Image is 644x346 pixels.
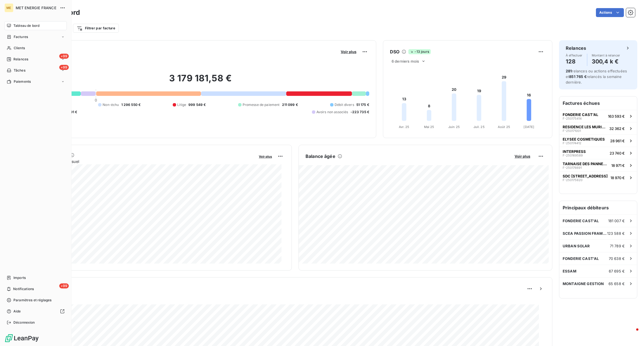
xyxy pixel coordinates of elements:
[390,48,399,55] h6: DSO
[14,79,31,84] span: Paiements
[14,68,25,73] span: Tâches
[59,283,69,288] span: +99
[13,320,35,325] span: Déconnexion
[498,125,510,129] tspan: Août 25
[609,256,625,261] span: 70 638 €
[524,125,534,129] tspan: [DATE]
[559,159,637,171] button: TARNAISE DES PANNEAUX SASF-25017669118 971 €
[566,69,627,84] span: relances ou actions effectuées et relancés la semaine dernière.
[95,98,97,102] span: 0
[609,281,625,286] span: 65 658 €
[59,54,69,59] span: +99
[563,281,604,286] span: MONTAIGNE GESTION
[610,151,625,155] span: 23 740 €
[608,114,625,119] span: 163 593 €
[563,129,581,132] span: F-250171001
[608,219,625,223] span: 181 007 €
[610,244,625,248] span: 71 789 €
[569,74,586,79] span: 851 765 €
[59,65,69,70] span: +99
[4,3,13,12] div: ME
[563,154,583,157] span: F-250169589
[4,307,67,316] a: Aide
[392,59,419,63] span: 6 derniers mois
[13,57,28,62] span: Relances
[563,141,581,145] span: F-250174412
[282,102,298,107] span: 211 099 €
[611,163,625,168] span: 18 971 €
[188,102,206,107] span: 999 549 €
[177,102,186,107] span: Litige
[610,176,625,180] span: 18 970 €
[563,231,607,236] span: SCEA PASSION FRAMBOISES
[610,139,625,143] span: 28 961 €
[515,154,530,158] span: Voir plus
[559,96,637,110] h6: Factures échues
[4,334,39,343] img: Logo LeanPay
[609,269,625,273] span: 67 695 €
[563,174,608,178] span: SDC [STREET_ADDRESS]
[73,24,119,33] button: Filtrer par facture
[473,125,485,129] tspan: Juil. 25
[566,57,583,66] h4: 128
[316,110,348,115] span: Avoirs non associés
[566,54,583,57] span: À effectuer
[559,201,637,214] h6: Principaux débiteurs
[14,46,25,51] span: Clients
[563,269,576,273] span: ESSAM
[625,327,638,340] iframe: Intercom live chat
[399,125,409,129] tspan: Avr. 25
[563,137,605,141] span: ELYSEE COSMETIQUES
[13,275,26,280] span: Imports
[103,102,119,107] span: Non-échu
[259,155,272,158] span: Voir plus
[563,125,607,129] span: RESIDENCE LES MURIERS
[559,171,637,184] button: SDC [STREET_ADDRESS]F-25017582018 970 €
[335,102,354,107] span: Débit divers
[424,125,434,129] tspan: Mai 25
[13,286,34,292] span: Notifications
[351,110,370,115] span: -223 735 €
[339,49,358,54] button: Voir plus
[563,166,582,169] span: F-250176691
[607,231,625,236] span: 123 588 €
[563,162,609,166] span: TARNAISE DES PANNEAUX SAS
[306,153,335,160] h6: Balance âgée
[563,178,583,182] span: F-250175820
[513,154,532,159] button: Voir plus
[16,6,56,10] span: MET ENERGIE FRANCE
[13,298,51,303] span: Paramètres et réglages
[408,49,430,54] span: -13 jours
[243,102,280,107] span: Promesse de paiement
[341,49,356,54] span: Voir plus
[14,34,28,39] span: Factures
[559,110,637,122] button: FONDERIE CAST'ALF-250175414163 593 €
[121,102,141,107] span: 1 296 550 €
[559,147,637,159] button: INTERPRESSF-25016958923 740 €
[592,54,620,57] span: Montant à relancer
[356,102,369,107] span: 51 175 €
[566,45,586,51] h6: Relances
[563,256,599,261] span: FONDERIE CAST'AL
[448,125,460,129] tspan: Juin 25
[13,309,21,314] span: Aide
[563,117,582,120] span: F-250175414
[563,112,598,117] span: FONDERIE CAST'AL
[13,23,39,28] span: Tableau de bord
[32,158,255,164] span: Chiffre d'affaires mensuel
[257,154,274,159] button: Voir plus
[563,149,586,154] span: INTERPRESS
[559,122,637,134] button: RESIDENCE LES MURIERSF-25017100132 362 €
[32,73,369,89] h2: 3 179 181,58 €
[596,8,624,17] button: Actions
[609,126,625,131] span: 32 362 €
[592,57,620,66] h4: 300,4 k €
[559,134,637,147] button: ELYSEE COSMETIQUESF-25017441228 961 €
[563,244,590,248] span: URBAN SOLAR
[563,219,599,223] span: FONDERIE CAST'AL
[566,69,572,73] span: 281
